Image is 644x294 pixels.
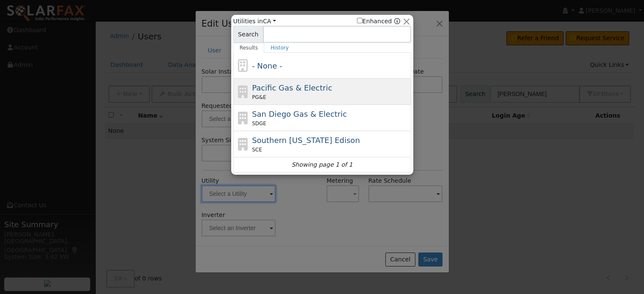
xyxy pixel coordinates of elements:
a: History [264,43,295,53]
span: San Diego Gas & Electric [252,110,347,118]
span: Search [233,26,263,43]
span: Pacific Gas & Electric [252,83,332,92]
i: Showing page 1 of 1 [291,160,352,169]
span: - None - [252,61,282,70]
span: SDGE [252,120,266,127]
span: Southern [US_STATE] Edison [252,136,360,145]
a: Results [233,43,265,53]
span: PG&E [252,93,266,101]
span: SCE [252,146,262,154]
